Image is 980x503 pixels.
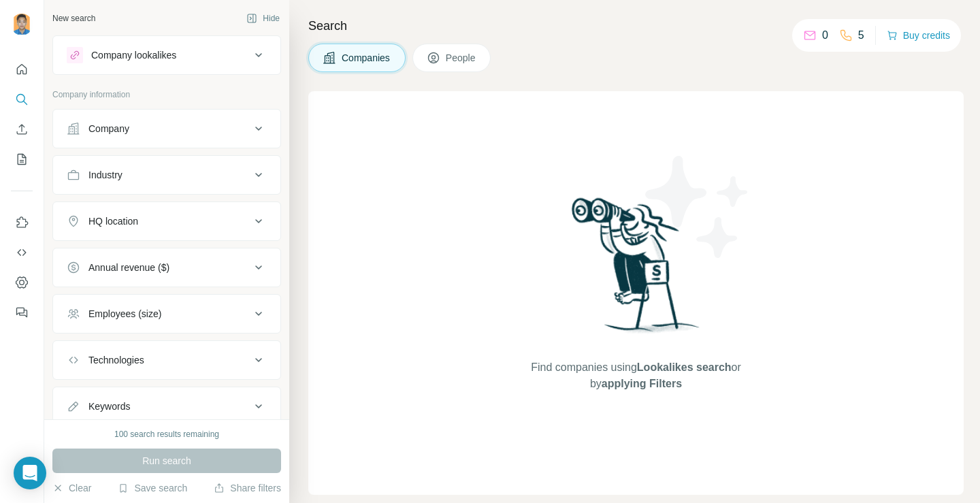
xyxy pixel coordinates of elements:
span: People [446,51,477,65]
img: Surfe Illustration - Stars [636,146,759,268]
button: Use Surfe API [11,240,33,265]
div: Company lookalikes [91,48,176,62]
span: applying Filters [602,378,682,389]
button: Dashboard [11,270,33,295]
div: Open Intercom Messenger [14,457,46,489]
button: Search [11,87,33,112]
button: HQ location [53,205,280,238]
button: Feedback [11,300,33,325]
button: Quick start [11,57,33,82]
button: Keywords [53,390,280,423]
button: Buy credits [887,26,950,45]
img: Surfe Illustration - Woman searching with binoculars [566,194,707,346]
button: Clear [52,481,91,495]
button: Company [53,112,280,145]
p: 5 [858,27,864,44]
button: My lists [11,147,33,172]
button: Save search [118,481,187,495]
div: Keywords [88,400,130,413]
button: Share filters [214,481,281,495]
img: Avatar [11,14,33,35]
div: Annual revenue ($) [88,261,169,274]
div: Company [88,122,129,135]
button: Industry [53,159,280,191]
h4: Search [308,16,964,35]
div: Technologies [88,353,144,367]
span: Lookalikes search [637,361,732,373]
button: Company lookalikes [53,39,280,71]
span: Find companies using or by [527,359,745,392]
p: 0 [822,27,828,44]
button: Use Surfe on LinkedIn [11,210,33,235]
div: Employees (size) [88,307,161,321]
p: Company information [52,88,281,101]
div: New search [52,12,95,25]
span: Companies [342,51,391,65]
button: Technologies [53,344,280,376]
button: Annual revenue ($) [53,251,280,284]
button: Employees (size) [53,297,280,330]
div: HQ location [88,214,138,228]
div: Industry [88,168,122,182]
button: Hide [237,8,289,29]
button: Enrich CSV [11,117,33,142]
div: 100 search results remaining [114,428,219,440]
